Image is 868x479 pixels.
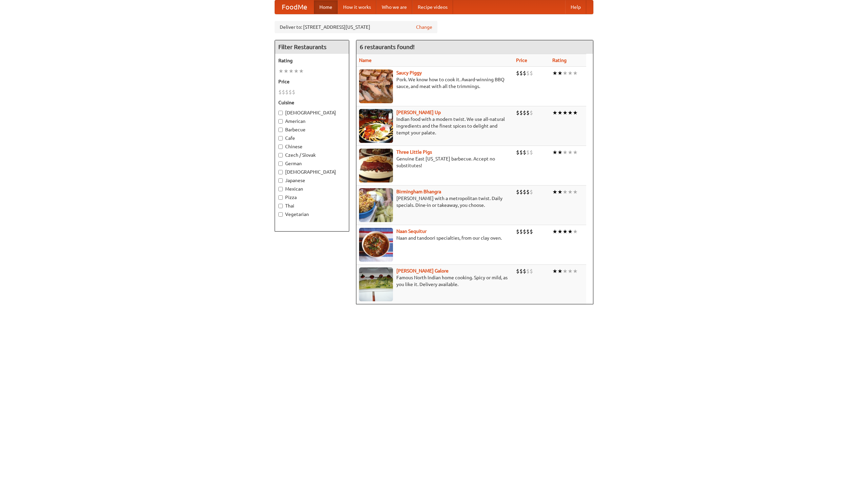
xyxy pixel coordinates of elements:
[516,228,519,235] li: $
[568,188,573,196] li: ★
[573,69,578,77] li: ★
[278,161,283,166] input: German
[285,88,289,96] li: $
[278,67,283,75] li: ★
[563,69,568,77] li: ★
[519,228,523,235] li: $
[523,149,526,156] li: $
[557,267,563,275] li: ★
[359,116,511,136] p: Indian food with a modern twist. We use all-natural ingredients and the finest spices to delight ...
[523,267,526,275] li: $
[278,152,346,158] label: Czech / Slovak
[516,188,519,196] li: $
[416,24,432,30] a: Change
[289,67,294,75] li: ★
[526,267,530,275] li: $
[359,69,393,103] img: saucy.jpg
[573,188,578,196] li: ★
[557,149,563,156] li: ★
[516,58,527,63] a: Price
[359,267,393,301] img: currygalore.jpg
[278,186,346,192] label: Mexican
[278,194,346,201] label: Pizza
[519,69,523,77] li: $
[563,109,568,116] li: ★
[278,111,283,115] input: [DEMOGRAPHIC_DATA]
[314,0,338,14] a: Home
[278,143,346,150] label: Chinese
[568,109,573,116] li: ★
[278,212,283,217] input: Vegetarian
[359,58,372,63] a: Name
[519,188,523,196] li: $
[523,188,526,196] li: $
[294,67,299,75] li: ★
[552,58,567,63] a: Rating
[396,149,432,155] a: Three Little Pigs
[359,274,511,288] p: Famous North Indian home cooking. Spicy or mild, as you like it. Delivery available.
[557,228,563,235] li: ★
[526,69,530,77] li: $
[278,99,346,106] h5: Cuisine
[360,44,415,50] ng-pluralize: 6 restaurants found!
[278,109,346,116] label: [DEMOGRAPHIC_DATA]
[552,109,557,116] li: ★
[278,178,283,183] input: Japanese
[563,149,568,156] li: ★
[552,267,557,275] li: ★
[359,195,511,209] p: [PERSON_NAME] with a metropolitan twist. Daily specials. Dine-in or takeaway, you choose.
[516,69,519,77] li: $
[563,188,568,196] li: ★
[552,228,557,235] li: ★
[412,0,453,14] a: Recipe videos
[530,267,533,275] li: $
[278,195,283,200] input: Pizza
[278,160,346,167] label: German
[568,228,573,235] li: ★
[359,76,511,90] p: Pork. We know how to cook it. Award-winning BBQ sauce, and meat with all the trimmings.
[552,69,557,77] li: ★
[278,202,346,209] label: Thai
[526,188,530,196] li: $
[563,228,568,235] li: ★
[396,189,441,194] a: Birmingham Bhangra
[278,135,346,141] label: Cafe
[359,235,511,241] p: Naan and tandoori specialties, from our clay oven.
[396,110,441,115] a: [PERSON_NAME] Up
[396,70,422,75] a: Saucy Piggy
[278,153,283,157] input: Czech / Slovak
[557,188,563,196] li: ★
[552,188,557,196] li: ★
[359,228,393,262] img: naansequitur.jpg
[523,109,526,116] li: $
[338,0,376,14] a: How it works
[568,149,573,156] li: ★
[376,0,412,14] a: Who we are
[396,228,427,234] a: Naan Sequitur
[278,211,346,218] label: Vegetarian
[563,267,568,275] li: ★
[557,69,563,77] li: ★
[519,267,523,275] li: $
[275,0,314,14] a: FoodMe
[278,145,283,149] input: Chinese
[573,267,578,275] li: ★
[573,109,578,116] li: ★
[530,109,533,116] li: $
[526,149,530,156] li: $
[278,128,283,132] input: Barbecue
[530,188,533,196] li: $
[573,149,578,156] li: ★
[519,149,523,156] li: $
[530,69,533,77] li: $
[278,118,346,125] label: American
[396,268,449,274] b: [PERSON_NAME] Galore
[278,88,282,96] li: $
[278,126,346,133] label: Barbecue
[278,57,346,64] h5: Rating
[278,187,283,191] input: Mexican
